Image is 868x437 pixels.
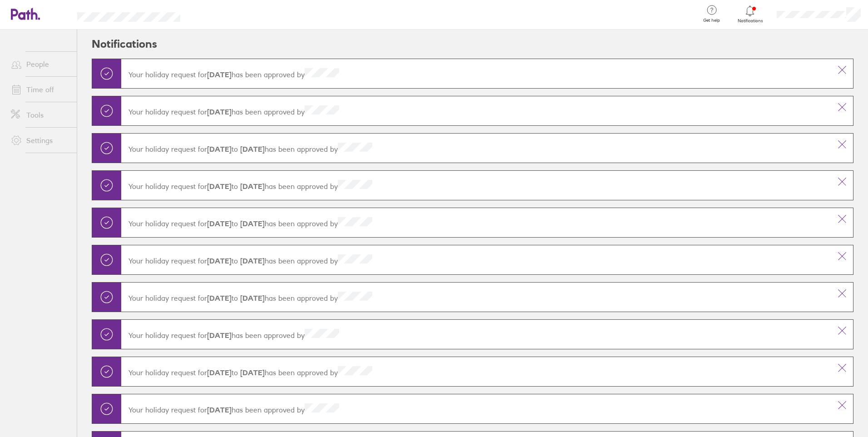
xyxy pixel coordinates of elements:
[4,55,77,73] a: People
[207,293,232,303] strong: [DATE]
[207,182,232,191] strong: [DATE]
[735,5,765,24] a: Notifications
[207,182,265,191] span: to
[128,180,824,191] p: Your holiday request for has been approved by
[207,219,265,228] span: to
[128,143,824,154] p: Your holiday request for has been approved by
[238,256,265,265] strong: [DATE]
[238,293,265,303] strong: [DATE]
[128,403,824,414] p: Your holiday request for has been approved by
[238,219,265,228] strong: [DATE]
[207,405,232,414] strong: [DATE]
[92,30,157,59] h2: Notifications
[207,144,232,154] strong: [DATE]
[207,256,265,265] span: to
[238,182,265,191] strong: [DATE]
[207,70,232,79] strong: [DATE]
[128,254,824,265] p: Your holiday request for has been approved by
[207,368,265,377] span: to
[207,256,232,265] strong: [DATE]
[207,331,232,340] strong: [DATE]
[207,144,265,154] span: to
[128,68,824,79] p: Your holiday request for has been approved by
[128,329,824,340] p: Your holiday request for has been approved by
[207,293,265,303] span: to
[238,368,265,377] strong: [DATE]
[4,131,77,149] a: Settings
[4,106,77,124] a: Tools
[128,292,824,303] p: Your holiday request for has been approved by
[207,219,232,228] strong: [DATE]
[128,366,824,377] p: Your holiday request for has been approved by
[238,144,265,154] strong: [DATE]
[4,80,77,99] a: Time off
[128,217,824,228] p: Your holiday request for has been approved by
[735,18,765,24] span: Notifications
[207,107,232,116] strong: [DATE]
[697,18,726,23] span: Get help
[207,368,232,377] strong: [DATE]
[128,105,824,116] p: Your holiday request for has been approved by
